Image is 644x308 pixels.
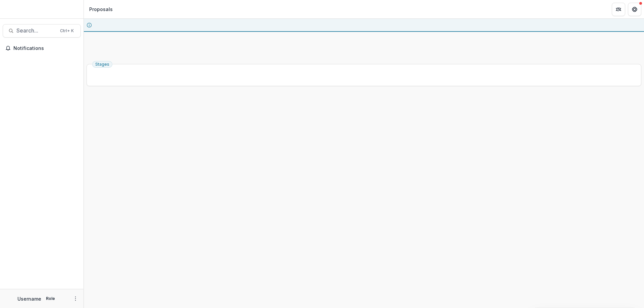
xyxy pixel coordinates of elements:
[44,296,57,302] p: Role
[17,295,41,302] p: Username
[71,295,79,303] button: More
[628,3,641,16] button: Get Help
[95,62,109,67] span: Stages
[13,46,78,51] span: Notifications
[3,24,81,38] button: Search...
[3,43,81,54] button: Notifications
[59,27,75,35] div: Ctrl + K
[16,27,56,34] span: Search...
[89,6,113,13] div: Proposals
[612,3,625,16] button: Partners
[87,4,115,14] nav: breadcrumb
